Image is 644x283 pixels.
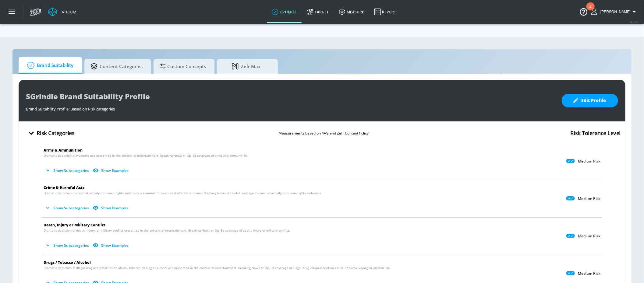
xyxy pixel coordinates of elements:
[44,228,290,233] span: Dramatic depiction of death, injury, or military conflict presented in the context of entertainme...
[574,97,606,104] span: Edit Profile
[44,222,105,228] span: Death, Injury or Military Conflict
[44,266,391,270] span: Dramatic depiction of illegal drug use/prescription abuse, tobacco, vaping or alcohol use present...
[267,1,302,23] a: optimize
[44,260,91,265] span: Drugs / Tobacco / Alcohol
[598,10,631,14] span: login as: sarah.grindle@zefr.com
[44,240,91,250] button: Show Subcategories
[91,203,131,213] button: Show Examples
[25,58,73,73] span: Brand Suitability
[48,7,76,16] a: Atrium
[23,126,77,140] button: Risk Categories
[26,103,556,112] div: Brand Suitability Profile: Based on Risk categories
[44,153,248,158] span: Dramatic depiction of weapons use presented in the context of entertainment. Breaking News or Op–...
[91,166,131,176] button: Show Examples
[562,94,618,107] button: Edit Profile
[589,6,592,14] div: 2
[591,8,638,16] button: [PERSON_NAME]
[369,1,401,23] a: Report
[629,20,638,23] span: v 4.32.0
[44,166,91,176] button: Show Subcategories
[44,203,91,213] button: Show Subcategories
[91,240,131,250] button: Show Examples
[302,1,334,23] a: Target
[578,234,600,239] p: Medium Risk
[578,271,600,276] p: Medium Risk
[44,185,84,190] span: Crime & Harmful Acts
[278,130,369,136] p: Measurements based on 4A’s and Zefr Content Policy
[334,1,369,23] a: measure
[59,9,76,15] div: Atrium
[90,59,143,74] span: Content Categories
[44,191,322,195] span: Dramatic depiction of criminal activity or human rights violations presented in the context of en...
[575,3,592,20] button: Open Resource Center, 2 new notifications
[37,129,75,137] h4: Risk Categories
[160,59,206,74] span: Custom Concepts
[223,59,269,74] span: Zefr Max
[578,196,600,201] p: Medium Risk
[578,159,600,164] p: Medium Risk
[570,129,621,137] h4: Risk Tolerance Level
[44,148,83,153] span: Arms & Ammunition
